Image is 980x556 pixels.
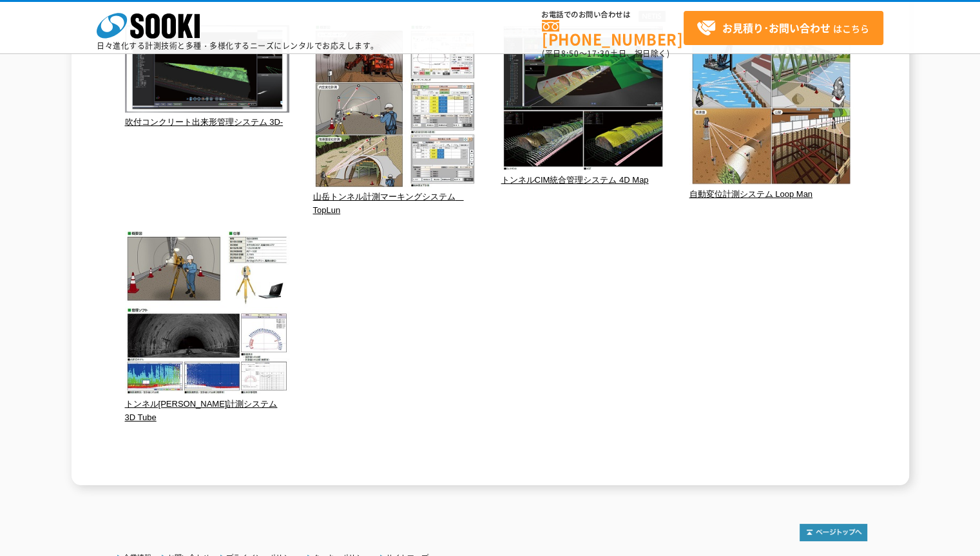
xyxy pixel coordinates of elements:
span: 自動変位計測システム Loop Man [689,189,812,199]
span: トンネルCIM統合管理システム 4D Map [501,175,649,185]
a: 自動変位計測システム Loop Man [689,176,854,199]
span: お電話でのお問い合わせは [542,11,684,19]
img: トップページへ [800,524,867,541]
img: トンネルCIM統合管理システム 4D Map [501,25,666,174]
span: 17:30 [587,48,610,59]
a: トンネル[PERSON_NAME]計測システム 3D Tube [125,386,289,423]
span: (平日 ～ 土日、祝日除く) [542,48,669,59]
span: 吹付コンクリート出来形管理システム 3D- [125,117,283,127]
a: 吹付コンクリート出来形管理システム 3D- [125,104,289,127]
strong: お見積り･お問い合わせ [722,20,831,35]
span: トンネル[PERSON_NAME]計測システム 3D Tube [125,399,278,422]
img: トンネル内空計測システム 3D Tube [125,231,289,398]
a: お見積り･お問い合わせはこちら [684,11,883,45]
img: 自動変位計測システム Loop Man [689,25,854,188]
p: 日々進化する計測技術と多種・多様化するニーズにレンタルでお応えします。 [97,42,379,50]
span: 山岳トンネル計測マーキングシステム TopLun [313,192,464,215]
a: 山岳トンネル計測マーキングシステム TopLun [313,178,477,215]
span: はこちら [697,19,869,38]
img: 山岳トンネル計測マーキングシステム TopLun [313,25,477,190]
a: トンネルCIM統合管理システム 4D Map [501,162,666,185]
a: [PHONE_NUMBER] [542,20,684,46]
span: 8:50 [561,48,579,59]
img: 吹付コンクリート出来形管理システム 3D- [125,25,289,116]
